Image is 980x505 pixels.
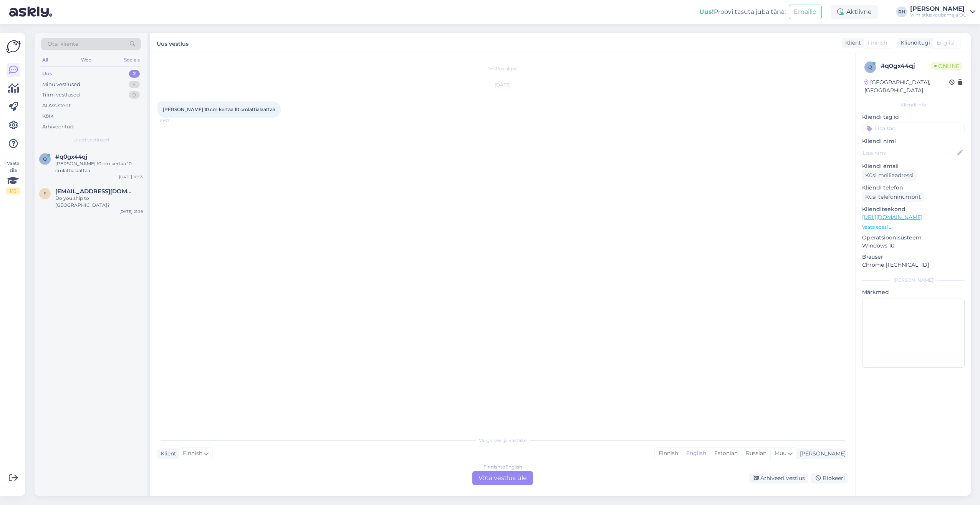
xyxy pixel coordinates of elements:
[775,450,786,457] span: Muu
[710,448,742,459] div: Estonian
[48,40,78,48] span: Otsi kliente
[157,450,176,458] div: Klient
[862,242,965,250] p: Windows 10
[119,209,143,214] div: [DATE] 21:29
[55,160,143,174] div: [PERSON_NAME] 10 cm kertaa 10 cmlattialaattaa
[749,473,808,483] div: Arhiveeri vestlus
[157,81,848,88] div: [DATE]
[862,277,965,284] div: [PERSON_NAME]
[910,6,967,12] div: [PERSON_NAME]
[881,61,931,71] div: # q0gx44qj
[862,192,924,202] div: Küsi telefoninumbrit
[163,106,275,112] span: [PERSON_NAME] 10 cm kertaa 10 cmlattialaattaa
[42,123,74,131] div: Arhiveeritud
[897,39,930,47] div: Klienditugi
[862,113,965,121] p: Kliendi tag'id
[119,174,143,180] div: [DATE] 10:53
[129,91,140,99] div: 0
[183,449,202,458] span: Finnish
[862,214,922,221] a: [URL][DOMAIN_NAME]
[864,78,949,95] div: [GEOGRAPHIC_DATA], [GEOGRAPHIC_DATA]
[6,188,20,194] div: 1 / 3
[868,64,872,70] span: q
[483,463,522,470] div: Finnish to English
[862,184,965,192] p: Kliendi telefon
[6,160,20,194] div: Vaata siia
[6,39,21,54] img: Askly Logo
[862,205,965,213] p: Klienditeekond
[862,170,917,181] div: Küsi meiliaadressi
[699,8,714,15] b: Uus!
[42,70,52,78] div: Uus
[682,448,710,459] div: English
[157,437,848,444] div: Valige keel ja vastake
[129,81,140,88] div: 4
[43,191,46,196] span: f
[862,137,965,145] p: Kliendi nimi
[797,450,846,458] div: [PERSON_NAME]
[931,62,962,70] span: Online
[42,91,80,99] div: Tiimi vestlused
[157,65,848,72] div: Vestlus algas
[862,234,965,242] p: Operatsioonisüsteem
[55,195,143,209] div: Do you ship to [GEOGRAPHIC_DATA]?
[831,5,878,19] div: Aktiivne
[55,153,87,160] span: #q0gx44qj
[43,156,47,162] span: q
[55,188,135,195] span: fllw@yahoo.com
[842,39,861,47] div: Klient
[862,149,956,157] input: Lisa nimi
[41,55,50,65] div: All
[867,39,887,47] span: Finnish
[862,261,965,269] p: Chrome [TECHNICAL_ID]
[42,112,53,120] div: Kõik
[160,118,189,124] span: 10:53
[73,136,109,143] span: Uued vestlused
[42,102,71,110] div: AI Assistent
[910,6,975,18] a: [PERSON_NAME]Viimistluskaubamaja OÜ
[862,162,965,170] p: Kliendi email
[655,448,682,459] div: Finnish
[129,70,140,78] div: 2
[811,473,848,483] div: Blokeeri
[472,471,533,485] div: Võta vestlus üle
[862,288,965,296] p: Märkmed
[910,12,967,18] div: Viimistluskaubamaja OÜ
[862,123,965,134] input: Lisa tag
[937,39,957,47] span: English
[896,7,907,17] div: RH
[742,448,770,459] div: Russian
[699,7,786,17] div: Proovi tasuta juba täna:
[862,253,965,261] p: Brauser
[862,224,965,231] p: Vaata edasi ...
[122,55,141,65] div: Socials
[42,81,80,88] div: Minu vestlused
[789,5,822,19] button: Emailid
[157,38,189,48] label: Uus vestlus
[79,55,93,65] div: Web
[862,101,965,108] div: Kliendi info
